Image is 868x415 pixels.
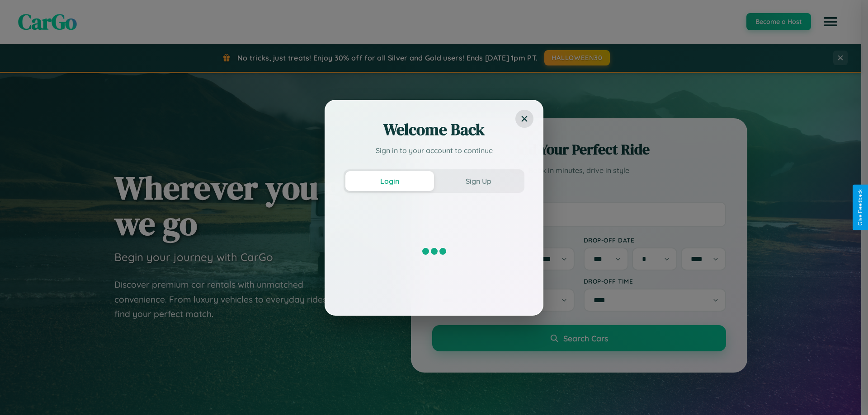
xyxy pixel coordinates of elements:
button: Sign Up [434,171,523,191]
h2: Welcome Back [344,119,524,140]
button: Login [345,171,434,191]
iframe: Intercom live chat [9,384,31,406]
p: Sign in to your account to continue [344,145,524,156]
div: Give Feedback [857,189,863,226]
